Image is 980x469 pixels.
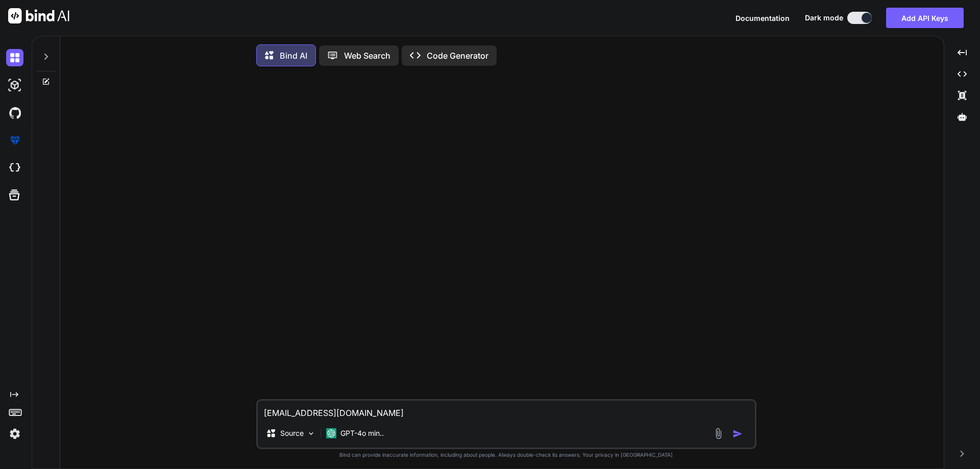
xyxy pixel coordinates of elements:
img: GPT-4o mini [326,428,336,438]
img: premium [6,132,23,149]
img: darkChat [6,49,23,66]
p: Code Generator [427,50,488,62]
button: Add API Keys [886,8,964,28]
img: Bind AI [8,8,69,23]
button: Documentation [736,13,790,23]
p: Bind can provide inaccurate information, including about people. Always double-check its answers.... [256,451,756,459]
img: githubDark [6,104,23,121]
img: cloudideIcon [6,159,23,177]
img: darkAi-studio [6,77,23,94]
textarea: [EMAIL_ADDRESS][DOMAIN_NAME] [258,401,755,419]
p: Web Search [344,50,390,62]
img: attachment [713,428,724,439]
p: GPT-4o min.. [340,428,384,438]
p: Bind AI [280,50,307,62]
img: Pick Models [307,429,315,438]
span: Documentation [736,14,790,22]
img: icon [732,429,743,439]
img: settings [6,425,23,442]
span: Dark mode [805,13,843,23]
p: Source [280,428,304,438]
